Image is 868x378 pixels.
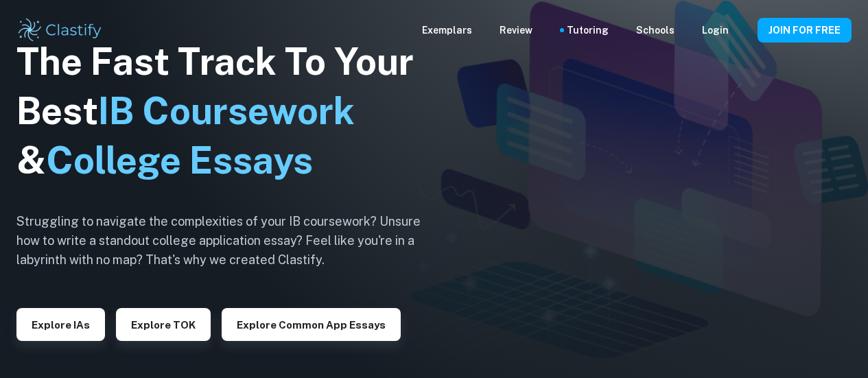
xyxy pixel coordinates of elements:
h6: Struggling to navigate the complexities of your IB coursework? Unsure how to write a standout col... [16,212,442,270]
p: Exemplars [422,23,472,38]
span: College Essays [46,139,313,182]
button: Explore TOK [116,308,211,341]
button: Explore IAs [16,308,105,341]
img: Clastify logo [16,16,104,44]
a: Explore Common App essays [222,318,401,331]
h1: The Fast Track To Your Best & [16,37,442,185]
button: Help and Feedback [740,27,747,34]
a: Explore TOK [116,318,211,331]
span: IB Coursework [98,89,355,132]
button: JOIN FOR FREE [758,18,852,43]
a: Login [702,23,729,38]
a: Tutoring [567,23,609,38]
a: Explore IAs [16,318,105,331]
a: Schools [636,23,675,38]
button: Explore Common App essays [222,308,401,341]
p: Review [500,23,532,38]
